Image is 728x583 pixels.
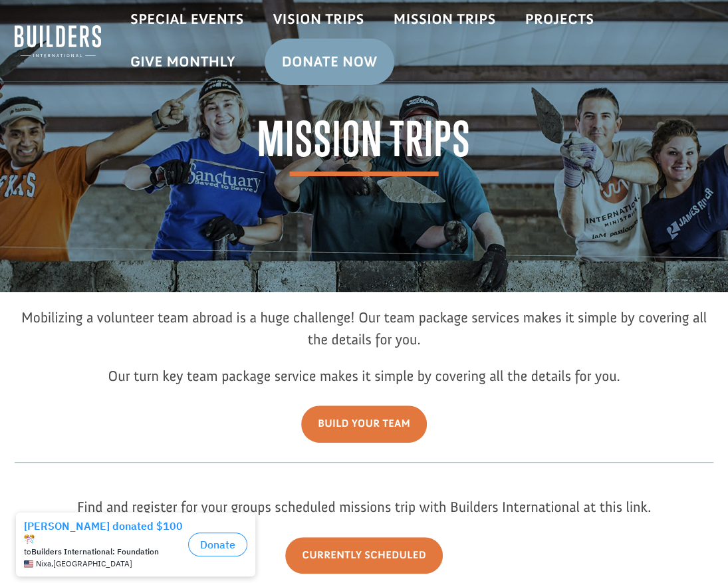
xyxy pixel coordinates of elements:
a: Donate Now [265,39,395,85]
span: Mission Trips [257,116,471,176]
a: Build Your Team [301,406,427,442]
div: [PERSON_NAME] donated $100 [24,13,183,40]
span: Our turn key team package service makes it simple by covering all the details for you. [108,367,620,385]
strong: Builders International: Foundation [31,41,159,51]
span: Nixa , [GEOGRAPHIC_DATA] [36,53,132,62]
button: Donate [188,27,247,51]
a: Currently Scheduled [285,537,443,574]
img: Builders International [15,21,101,62]
img: US.png [24,53,33,62]
div: to [24,41,183,51]
span: Find and register for your groups scheduled missions trip with Builders International at this link. [77,498,651,516]
img: emoji confettiBall [24,28,35,39]
span: Mobilizing a volunteer team abroad is a huge challenge! Our team package services makes it simple... [21,308,707,348]
a: Give Monthly [116,43,250,81]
